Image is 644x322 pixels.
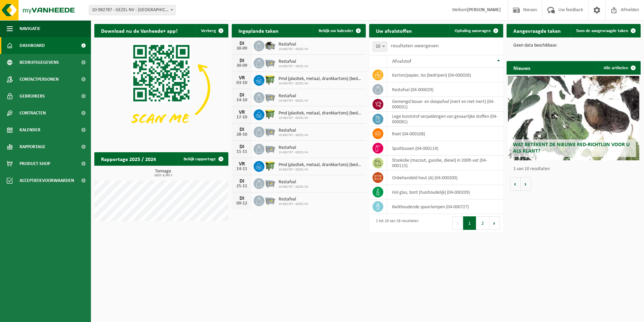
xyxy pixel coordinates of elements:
div: DI [235,58,249,63]
span: Restafval [279,42,309,47]
label: resultaten weergeven [391,43,439,49]
button: Next [489,216,500,230]
p: Geen data beschikbaar. [513,43,634,48]
span: 2025: 8,361 t [98,174,228,177]
span: Bedrijfsgegevens [20,54,59,71]
a: Bekijk rapportage [178,152,228,166]
h2: Uw afvalstoffen [369,24,419,37]
h2: Nieuws [507,61,537,74]
img: WB-1100-HPE-GN-50 [264,108,276,120]
span: Pmd (plastiek, metaal, drankkartons) (bedrijven) [279,76,362,82]
button: Vorige [510,177,521,191]
td: karton/papier, los (bedrijven) (04-000026) [387,68,503,82]
span: 10-982787 - GEZEL NV [279,64,309,69]
span: Navigatie [20,20,40,37]
div: DI [235,179,249,184]
td: hol glas, bont (huishoudelijk) (04-000209) [387,185,503,199]
span: Afvalstof [392,59,411,64]
img: WB-2500-GAL-GY-01 [264,143,276,154]
button: Volgende [521,177,531,191]
img: WB-1100-HPE-GN-50 [264,74,276,85]
span: 10-982787 - GEZEL NV - BUGGENHOUT [89,5,175,15]
span: Product Shop [20,155,50,172]
img: WB-2500-GAL-GY-01 [264,57,276,68]
span: 10-982787 - GEZEL NV [279,168,362,172]
h3: Tonnage [98,169,228,177]
h2: Ingeplande taken [232,24,285,37]
div: 11-11 [235,150,249,154]
div: 14-11 [235,167,249,171]
div: 30-09 [235,63,249,68]
img: WB-2500-GAL-GY-01 [264,126,276,137]
div: VR [235,75,249,81]
td: lege kunststof verpakkingen van gevaarlijke stoffen (04-000081) [387,112,503,127]
span: 10-982787 - GEZEL NV [279,151,309,155]
div: 09-12 [235,201,249,206]
img: WB-2500-GAL-GY-01 [264,177,276,189]
td: gemengd bouw- en sloopafval (inert en niet inert) (04-000031) [387,97,503,112]
span: 10 [373,42,387,51]
span: Contracten [20,105,46,122]
span: 10-982787 - GEZEL NV [279,202,309,206]
div: 30-09 [235,46,249,51]
span: Wat betekent de nieuwe RED-richtlijn voor u als klant? [513,142,630,154]
div: VR [235,161,249,167]
span: Restafval [279,145,309,151]
img: WB-2500-GAL-GY-01 [264,194,276,206]
img: Download de VHEPlus App [94,37,228,138]
span: 10-982787 - GEZEL NV [279,116,362,120]
span: Restafval [279,180,309,185]
td: onbehandeld hout (A) (04-000200) [387,170,503,185]
div: DI [235,127,249,132]
div: DI [235,41,249,46]
span: Acceptatievoorwaarden [20,172,74,189]
span: Gebruikers [20,88,45,105]
td: restafval (04-000029) [387,82,503,97]
span: Restafval [279,59,309,64]
strong: [PERSON_NAME] [467,7,501,12]
span: Pmd (plastiek, metaal, drankkartons) (bedrijven) [279,111,362,116]
td: stookolie (mazout, gasolie, diesel) in 200lt-vat (04-000115) [387,156,503,170]
span: 10-982787 - GEZEL NV [279,133,309,137]
a: Wat betekent de nieuwe RED-richtlijn voor u als klant? [508,76,639,160]
td: kwikhoudende spaarlampen (04-000727) [387,199,503,214]
h2: Rapportage 2025 / 2024 [94,152,163,165]
h2: Aangevraagde taken [507,24,568,37]
div: DI [235,92,249,98]
span: 10-982787 - GEZEL NV [279,82,362,86]
div: VR [235,110,249,115]
a: Bekijk uw kalender [313,24,365,37]
span: Pmd (plastiek, metaal, drankkartons) (bedrijven) [279,162,362,168]
div: 1 tot 10 van 18 resultaten [373,216,418,231]
div: DI [235,196,249,201]
div: 17-10 [235,115,249,120]
div: 25-11 [235,184,249,189]
button: Previous [452,216,463,230]
span: Kalender [20,122,40,138]
span: Restafval [279,197,309,202]
span: Toon de aangevraagde taken [576,29,628,33]
span: Verberg [201,29,216,33]
p: 1 van 10 resultaten [513,167,637,171]
h2: Download nu de Vanheede+ app! [94,24,184,37]
span: Dashboard [20,37,45,54]
img: WB-5000-GAL-GY-01 [264,39,276,51]
span: 10-982787 - GEZEL NV [279,185,309,189]
span: 10-982787 - GEZEL NV [279,47,309,51]
button: 2 [476,216,489,230]
div: 14-10 [235,98,249,103]
span: Contactpersonen [20,71,59,88]
button: 1 [463,216,476,230]
td: spuitbussen (04-000114) [387,141,503,156]
a: Alle artikelen [598,61,640,75]
img: WB-1100-HPE-GN-50 [264,160,276,171]
span: 10 [373,42,387,52]
div: DI [235,144,249,150]
span: Bekijk uw kalender [319,29,353,33]
span: Restafval [279,93,309,99]
span: 10-982787 - GEZEL NV - BUGGENHOUT [89,5,175,15]
span: 10-982787 - GEZEL NV [279,99,309,103]
span: Rapportage [20,138,45,155]
div: 28-10 [235,132,249,137]
a: Ophaling aanvragen [449,24,503,37]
